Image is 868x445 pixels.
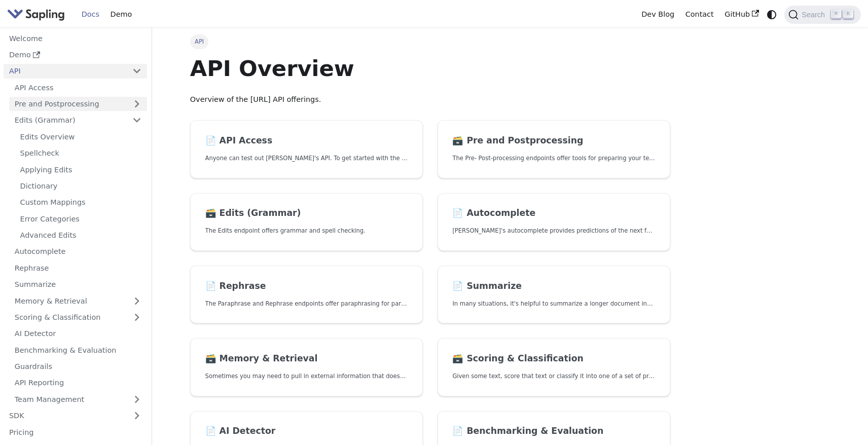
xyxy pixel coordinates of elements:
[9,261,147,275] a: Rephrase
[190,120,423,178] a: 📄️ API AccessAnyone can test out [PERSON_NAME]'s API. To get started with the API, simply:
[9,97,147,112] a: Pre and Postprocessing
[9,80,147,95] a: API Access
[15,146,147,161] a: Spellcheck
[452,154,655,163] p: The Pre- Post-processing endpoints offer tools for preparing your text data for ingestation as we...
[831,10,841,19] kbd: ⌘
[636,7,679,22] a: Dev Blog
[843,10,853,19] kbd: K
[799,11,831,19] span: Search
[4,31,147,46] a: Welcome
[190,34,209,49] span: API
[9,113,147,128] a: Edits (Grammar)
[9,277,147,292] a: Summarize
[15,228,147,243] a: Advanced Edits
[15,162,147,177] a: Applying Edits
[9,392,147,406] a: Team Management
[9,310,147,325] a: Scoring & Classification
[719,7,764,22] a: GitHub
[15,179,147,194] a: Dictionary
[15,129,147,144] a: Edits Overview
[452,426,655,437] h2: Benchmarking & Evaluation
[438,120,670,178] a: 🗃️ Pre and PostprocessingThe Pre- Post-processing endpoints offer tools for preparing your text d...
[7,7,65,22] img: Sapling.ai
[127,64,147,79] button: Collapse sidebar category 'API'
[452,226,655,236] p: Sapling's autocomplete provides predictions of the next few characters or words
[205,135,408,146] h2: API Access
[9,376,147,390] a: API Reporting
[9,343,147,357] a: Benchmarking & Evaluation
[438,193,670,251] a: 📄️ Autocomplete[PERSON_NAME]'s autocomplete provides predictions of the next few characters or words
[9,326,147,341] a: AI Detector
[190,55,670,82] h1: API Overview
[205,372,408,381] p: Sometimes you may need to pull in external information that doesn't fit in the context size of an...
[205,281,408,292] h2: Rephrase
[15,195,147,210] a: Custom Mappings
[438,338,670,396] a: 🗃️ Scoring & ClassificationGiven some text, score that text or classify it into one of a set of p...
[9,244,147,259] a: Autocomplete
[4,64,127,79] a: API
[76,7,105,22] a: Docs
[205,154,408,163] p: Anyone can test out Sapling's API. To get started with the API, simply:
[205,353,408,364] h2: Memory & Retrieval
[4,48,147,62] a: Demo
[452,299,655,309] p: In many situations, it's helpful to summarize a longer document into a shorter, more easily diges...
[438,266,670,324] a: 📄️ SummarizeIn many situations, it's helpful to summarize a longer document into a shorter, more ...
[765,7,779,22] button: Switch between dark and light mode (currently system mode)
[784,6,860,24] button: Search (Command+K)
[205,299,408,309] p: The Paraphrase and Rephrase endpoints offer paraphrasing for particular styles.
[205,226,408,236] p: The Edits endpoint offers grammar and spell checking.
[127,409,147,423] button: Expand sidebar category 'SDK'
[9,359,147,374] a: Guardrails
[452,281,655,292] h2: Summarize
[4,409,127,423] a: SDK
[190,94,670,106] p: Overview of the [URL] API offerings.
[7,7,68,22] a: Sapling.ai
[9,293,147,308] a: Memory & Retrieval
[105,7,137,22] a: Demo
[452,353,655,364] h2: Scoring & Classification
[4,425,147,439] a: Pricing
[190,34,670,49] nav: Breadcrumbs
[190,266,423,324] a: 📄️ RephraseThe Paraphrase and Rephrase endpoints offer paraphrasing for particular styles.
[452,135,655,146] h2: Pre and Postprocessing
[205,426,408,437] h2: AI Detector
[190,193,423,251] a: 🗃️ Edits (Grammar)The Edits endpoint offers grammar and spell checking.
[680,7,719,22] a: Contact
[190,338,423,396] a: 🗃️ Memory & RetrievalSometimes you may need to pull in external information that doesn't fit in t...
[15,211,147,226] a: Error Categories
[205,208,408,219] h2: Edits (Grammar)
[452,372,655,381] p: Given some text, score that text or classify it into one of a set of pre-specified categories.
[452,208,655,219] h2: Autocomplete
